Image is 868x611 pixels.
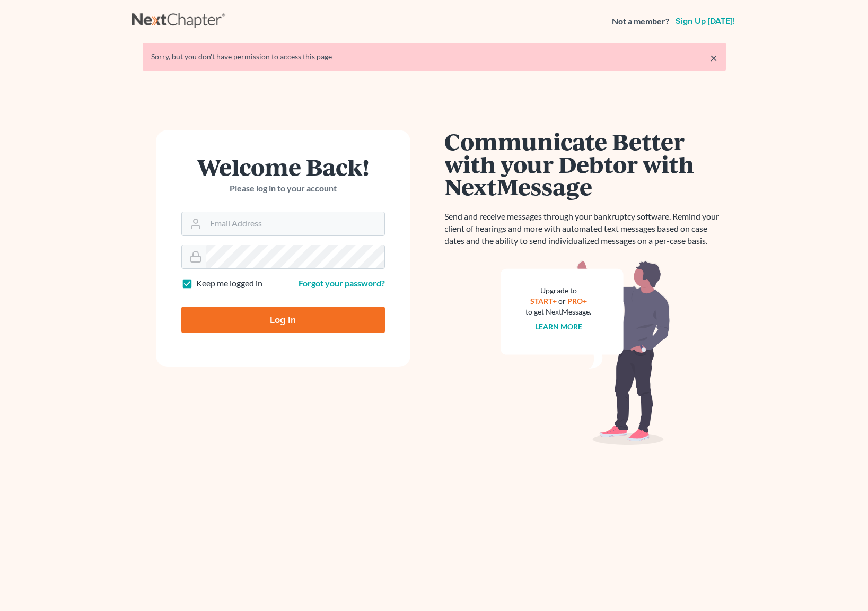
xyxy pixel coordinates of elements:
[181,155,385,178] h1: Welcome Back!
[206,212,384,235] input: Email Address
[526,307,592,317] div: to get NextMessage.
[299,278,385,288] a: Forgot your password?
[558,296,566,305] span: or
[196,277,262,290] label: Keep me logged in
[673,17,737,25] a: Sign up [DATE]!
[526,285,592,296] div: Upgrade to
[151,51,717,62] div: Sorry, but you don't have permission to access this page
[612,15,669,28] strong: Not a member?
[530,296,557,305] a: START+
[710,51,717,64] a: ×
[445,211,726,247] p: Send and receive messages through your bankruptcy software. Remind your client of hearings and mo...
[181,307,385,333] input: Log In
[181,182,385,195] p: Please log in to your account
[445,130,726,198] h1: Communicate Better with your Debtor with NextMessage
[501,260,670,446] img: nextmessage_bg-59042aed3d76b12b5cd301f8e5b87938c9018125f34e5fa2b7a6b67550977c72.svg
[567,296,587,305] a: PRO+
[535,322,582,331] a: Learn more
